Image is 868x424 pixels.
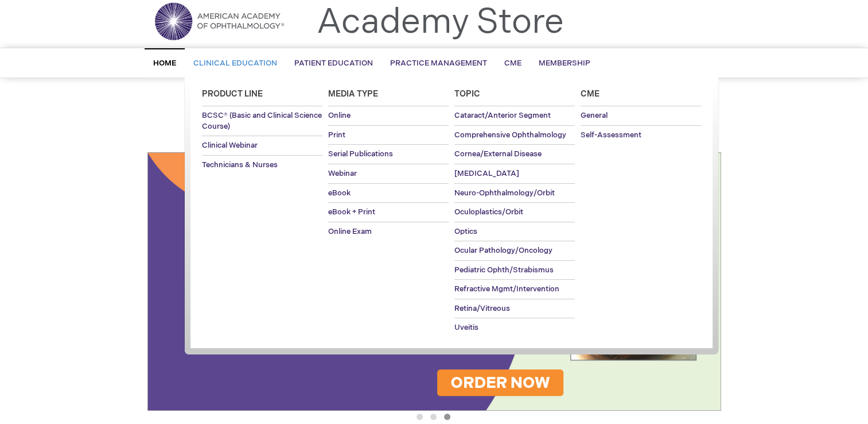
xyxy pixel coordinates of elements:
button: 3 of 3 [444,414,450,420]
span: Technicians & Nurses [202,160,278,169]
span: Practice Management [390,59,487,68]
span: Membership [539,59,590,68]
span: Online [328,111,351,120]
button: 2 of 3 [430,414,437,420]
span: Refractive Mgmt/Intervention [454,284,559,294]
span: General [581,111,608,120]
span: Comprehensive Ophthalmology [454,130,566,140]
span: Clinical Webinar [202,141,258,150]
span: eBook [328,188,351,198]
span: Topic [454,89,480,99]
span: Webinar [328,169,357,178]
span: CME [504,59,521,68]
span: [MEDICAL_DATA] [454,169,519,178]
span: Pediatric Ophth/Strabismus [454,265,554,275]
span: Retina/Vitreous [454,304,510,313]
span: Cataract/Anterior Segment [454,111,551,120]
span: BCSC® (Basic and Clinical Science Course) [202,111,322,131]
span: Cme [581,89,600,99]
span: Ocular Pathology/Oncology [454,246,552,255]
span: Media Type [328,89,378,99]
button: 1 of 3 [417,414,423,420]
span: Optics [454,227,477,236]
span: Oculoplastics/Orbit [454,207,523,217]
span: Online Exam [328,227,372,236]
span: Serial Publications [328,149,393,159]
span: Patient Education [294,59,373,68]
span: eBook + Print [328,207,375,217]
span: Clinical Education [193,59,277,68]
span: Product Line [202,89,263,99]
span: Uveitis [454,323,478,332]
span: Self-Assessment [581,130,641,140]
a: Academy Store [317,2,564,43]
span: Home [153,59,176,68]
span: Cornea/External Disease [454,149,542,159]
span: Print [328,130,345,140]
span: Neuro-Ophthalmology/Orbit [454,188,555,198]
